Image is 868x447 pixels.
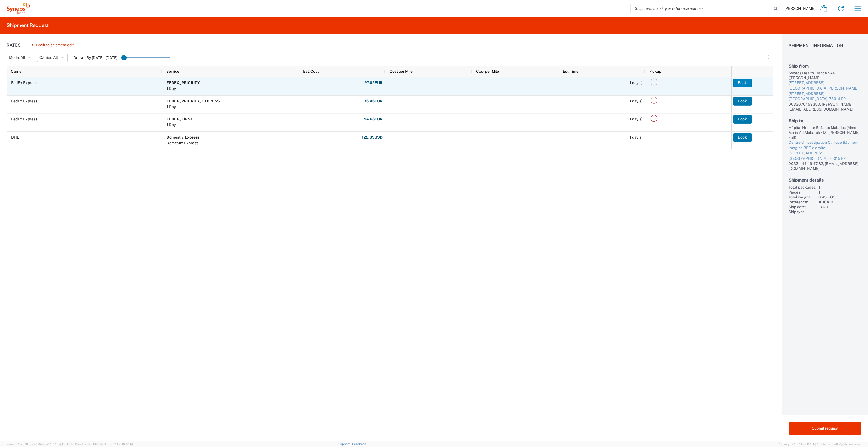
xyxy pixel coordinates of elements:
[784,6,815,11] span: [PERSON_NAME]
[112,443,133,446] span: [DATE] 10:40:19
[364,117,383,122] strong: 54.68 EUR
[7,42,21,48] h1: Rates
[166,69,179,74] span: Service
[789,204,816,209] div: Ship date:
[789,200,816,204] div: Reference:
[789,422,861,435] button: Submit request
[9,55,25,60] span: Mode: All
[789,102,861,112] div: 0033676459350, [PERSON_NAME][EMAIL_ADDRESS][DOMAIN_NAME]
[789,140,861,156] div: Centre d’Investigation Clinique Bâtiment Imagine RDC à droite [STREET_ADDRESS]
[789,185,816,190] div: Total packages:
[75,443,133,446] span: Client: 2025.16.0-8fc0770
[7,443,73,446] span: Server: 2025.16.0-82789e55714
[362,133,383,142] button: 122.89USD
[630,117,642,121] span: 1 day(s)
[649,69,661,74] span: Pickup
[338,442,352,446] a: Support
[563,69,578,74] span: Est. Time
[818,185,861,190] div: 1
[733,133,752,142] button: Book
[630,135,642,139] span: 1 day(s)
[818,190,861,195] div: 1
[7,54,35,62] button: Mode: All
[37,54,68,62] button: Carrier: All
[789,209,816,214] div: Ship type:
[303,69,319,74] span: Est. Cost
[27,40,78,50] button: Back to shipment edit
[789,140,861,161] a: Centre d’Investigation Clinique Bâtiment Imagine RDC à droite [STREET_ADDRESS][GEOGRAPHIC_DATA], ...
[789,125,861,140] div: Hôpital Necker Enfants Malades (Mme Assia Ait Mebarek / Mr [PERSON_NAME] Fall)
[778,442,861,447] span: Copyright © [DATE]-[DATE] Agistix Inc., All Rights Reserved
[631,3,772,14] input: Shipment, tracking or reference number
[390,69,413,74] span: Cost per Mile
[733,115,752,124] button: Book
[733,79,752,87] button: Book
[789,80,861,96] div: [STREET_ADDRESS][GEOGRAPHIC_DATA][PERSON_NAME][STREET_ADDRESS]
[39,55,58,60] span: Carrier: All
[630,99,642,103] span: 1 day(s)
[7,22,49,29] h2: Shipment Request
[476,69,499,74] span: Cost per Mile
[11,69,23,74] span: Carrier
[789,43,861,54] h1: Shipment Information
[789,80,861,102] a: [STREET_ADDRESS][GEOGRAPHIC_DATA][PERSON_NAME][STREET_ADDRESS][GEOGRAPHIC_DATA], 75014 FR
[11,99,37,103] span: FedEx Express
[818,200,861,204] div: 1010419
[51,443,73,446] span: [DATE] 10:56:16
[73,55,118,60] label: Deliver By [DATE] - [DATE]
[789,195,816,200] div: Total weight:
[167,135,199,139] b: Domestic Express
[789,190,816,195] div: Pieces
[364,97,383,105] button: 36.46EUR
[352,442,366,446] a: Feedback
[167,140,199,146] div: Domestic Express
[11,81,37,85] span: FedEx Express
[789,118,861,123] h2: Ship to
[11,135,19,139] span: DHL
[630,81,642,85] span: 1 day(s)
[789,161,861,171] div: 0033 1 44 49 47 82, [EMAIL_ADDRESS][DOMAIN_NAME]
[733,97,752,105] button: Book
[11,117,37,121] span: FedEx Express
[167,122,193,128] div: 1 Day
[167,86,200,91] div: 1 Day
[818,195,861,200] div: 0.45 KGS
[818,204,861,209] div: [DATE]
[167,117,193,121] b: FEDEX_FIRST
[789,96,861,102] div: [GEOGRAPHIC_DATA], 75014 FR
[364,80,383,85] strong: 27.02 EUR
[789,177,861,183] h2: Shipment details
[364,115,383,124] button: 54.68EUR
[364,79,383,87] button: 27.02EUR
[789,71,861,80] div: Syneos Health France SARL ([PERSON_NAME])
[789,63,861,69] h2: Ship from
[362,135,383,140] strong: 122.89 USD
[789,156,861,161] div: [GEOGRAPHIC_DATA], 75015 FR
[167,81,200,85] b: FEDEX_PRIORITY
[167,104,220,110] div: 1 Day
[167,99,220,103] b: FEDEX_PRIORITY_EXPRESS
[364,99,383,104] strong: 36.46 EUR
